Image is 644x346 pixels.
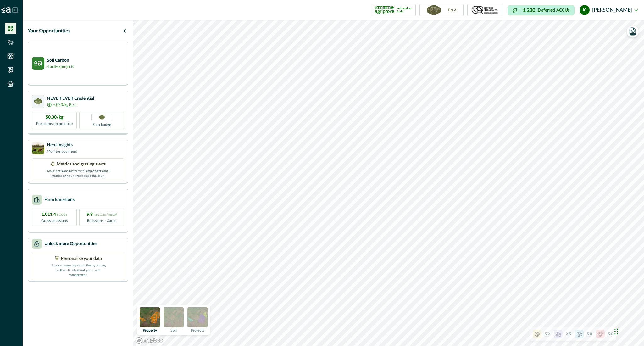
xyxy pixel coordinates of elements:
a: Mapbox logo [135,337,163,344]
p: 9.9 [87,211,117,218]
p: Herd Insights [47,142,77,148]
p: Soil Carbon [47,57,74,64]
span: t CO2e [57,213,67,216]
p: Your Opportunities [28,27,70,35]
p: 4 active projects [47,64,74,70]
button: justin costello[PERSON_NAME] [580,3,638,18]
img: soil preview [164,307,184,327]
p: Personalise your data [61,255,102,262]
p: Unlock more Opportunities [44,241,97,247]
img: Logo [1,7,11,13]
p: 2.5 [566,331,571,337]
p: Farm Emissions [44,197,75,203]
p: Make decisions faster with simple alerts and metrics on your livestock’s behaviour. [47,168,109,178]
img: certification logo [375,5,394,15]
img: certification logo [34,98,42,104]
p: Gross emissions [41,218,68,224]
p: 5.2 [545,331,550,337]
p: Deferred ACCUs [538,8,570,13]
p: $0.30/kg [46,114,63,121]
p: Uncover more opportunities by adding further details about your farm management. [47,262,109,277]
p: 1,230 [523,8,535,13]
p: Emissions - Cattle [87,218,116,224]
iframe: Chat Widget [613,316,644,346]
img: certification logo [427,5,440,15]
p: 1,011.4 [42,211,67,218]
p: +$0.3/kg Beef [53,102,77,108]
p: 5.0 [587,331,592,337]
p: Monitor your herd [47,148,77,154]
img: Greenham NEVER EVER certification badge [99,115,105,120]
img: property preview [140,307,160,327]
p: Property [143,328,157,332]
img: projects preview [187,307,208,327]
p: Projects [191,328,204,332]
span: kg CO2e / kg LW [94,213,117,216]
div: Drag [614,322,618,341]
p: Soil [170,328,177,332]
img: certification logo [471,5,499,15]
p: 5.0 [608,331,613,337]
p: Metrics and grazing alerts [57,161,106,168]
p: Tier 2 [448,8,456,12]
p: NEVER EVER Credential [47,95,94,102]
p: Independent Audit [397,7,413,13]
p: Premiums on produce [36,121,73,126]
p: Earn badge [92,121,111,127]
